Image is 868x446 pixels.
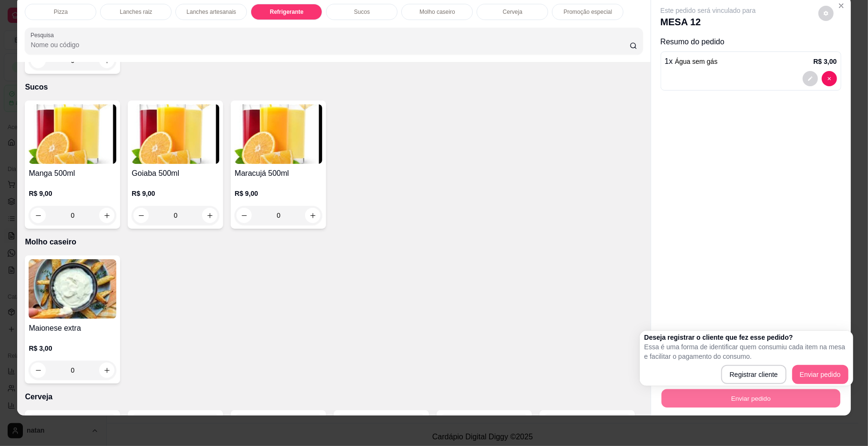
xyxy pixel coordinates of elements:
p: Sucos [354,8,370,16]
p: Sucos [25,81,643,93]
button: decrease-product-quantity [822,71,837,86]
p: Refrigerante [270,8,304,16]
p: Promoção especial [563,8,612,16]
p: R$ 9,00 [29,189,116,198]
img: product-image [29,104,116,164]
span: Água sem gás [675,58,718,65]
img: product-image [29,259,116,319]
p: 1 x [665,56,718,67]
p: R$ 3,00 [29,344,116,353]
button: decrease-product-quantity [133,208,149,223]
p: Molho caseiro [419,8,455,16]
p: R$ 9,00 [235,189,322,198]
button: increase-product-quantity [99,363,114,378]
button: Registrar cliente [721,365,786,384]
button: increase-product-quantity [305,208,320,223]
h4: Goiaba 500ml [132,168,219,179]
h2: Deseja registrar o cliente que fez esse pedido? [644,333,848,342]
button: decrease-product-quantity [236,208,252,223]
p: MESA 12 [661,15,756,29]
button: increase-product-quantity [99,208,114,223]
h4: Manga 500ml [29,168,116,179]
p: R$ 3,00 [814,57,837,66]
img: product-image [235,104,322,164]
p: Resumo do pedido [661,36,841,48]
p: Cerveja [503,8,522,16]
button: decrease-product-quantity [803,71,818,86]
p: Essa é uma forma de identificar quem consumiu cada item na mesa e facilitar o pagamento do consumo. [644,342,848,361]
button: increase-product-quantity [202,208,217,223]
p: Lanches artesanais [186,8,236,16]
button: decrease-product-quantity [31,208,46,223]
label: Pesquisa [31,31,57,39]
p: Lanches raiz [120,8,152,16]
input: Pesquisa [31,40,629,50]
button: decrease-product-quantity [31,363,46,378]
button: Enviar pedido [661,389,840,408]
p: R$ 9,00 [132,189,219,198]
h4: Maracujá 500ml [235,168,322,179]
p: Pizza [54,8,68,16]
h4: Maionese extra [29,323,116,334]
p: Cerveja [25,391,643,403]
p: Molho caseiro [25,236,643,248]
p: Este pedido será vinculado para [661,6,756,15]
button: Enviar pedido [792,365,848,384]
button: decrease-product-quantity [818,6,834,21]
img: product-image [132,104,219,164]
